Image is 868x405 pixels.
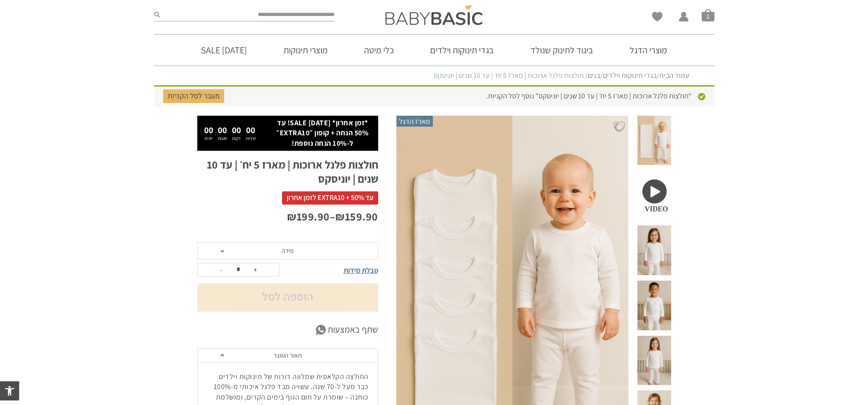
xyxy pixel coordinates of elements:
span: מארז הדגל [396,116,433,127]
bdi: 159.90 [335,209,378,224]
p: שעות [218,136,227,141]
a: בגדי תינוקות וילדים [603,71,657,80]
span: שתף באמצעות [328,323,378,337]
a: מוצרי הדגל [616,35,681,66]
a: תאור המוצר [198,349,378,363]
p: דקות [232,136,241,141]
span: 00 [246,124,255,135]
a: בגדי תינוקות וילדים [416,35,508,66]
bdi: 199.90 [287,209,330,224]
span: 00 [218,124,227,135]
span: סל קניות [702,9,714,21]
a: כלי מיטה [350,35,407,66]
span: ₪ [287,209,297,224]
span: ₪ [335,209,345,224]
a: Wishlist [652,12,663,21]
a: עמוד הבית [659,71,689,80]
button: הוספה לסל [197,283,378,312]
button: - [214,263,228,276]
button: + [249,263,262,276]
a: שתף באמצעות [197,323,378,337]
p: ימים [204,136,213,141]
span: טבלת מידות [344,266,378,275]
a: מוצרי תינוקות [270,35,341,66]
h1: חולצות פלנל ארוכות | מארז 5 יח׳ | עד 10 שנים | יוניסקס [197,158,378,186]
span: 00 [204,124,213,135]
img: Baby Basic בגדי תינוקות וילדים אונליין [385,5,483,25]
p: שניות [246,136,256,141]
span: מידה [282,246,293,255]
span: Wishlist [652,12,663,25]
p: – [197,209,378,225]
a: [DATE] SALE [187,35,261,66]
a: מעבר לסל הקניות [163,89,224,103]
nav: Breadcrumb [179,71,689,81]
input: כמות המוצר [229,263,247,276]
span: 00 [232,124,241,135]
span: עד 50% + EXTRA10 לזמן אחרון [282,191,378,204]
a: בנים [588,71,600,80]
p: *זמן אחרון* [DATE] SALE! עד 50% הנחה + קופון ״EXTRA10״ ל-10% הנחה נוספת! [272,118,373,149]
div: “חולצות פלנל ארוכות | מארז 5 יח׳ | עד 10 שנים | יוניסקס” נוסף לסל הקניות. [154,85,714,106]
a: סל קניות1 [702,9,714,21]
a: ביגוד לתינוק שנולד [517,35,607,66]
